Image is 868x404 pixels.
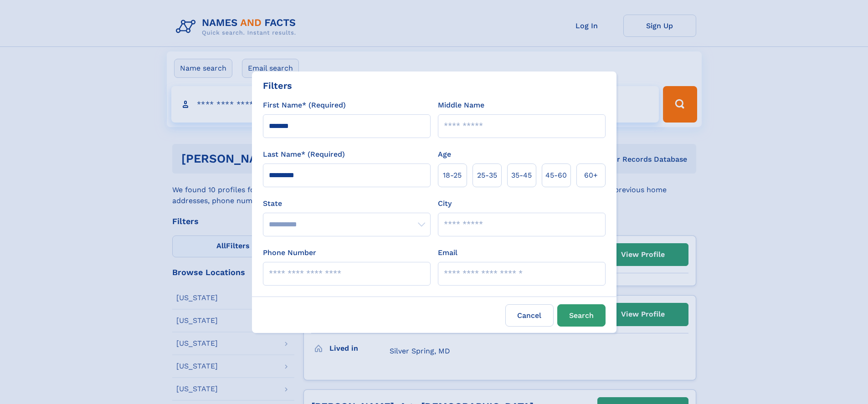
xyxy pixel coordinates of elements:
[505,304,554,327] label: Cancel
[438,149,451,160] label: Age
[438,198,452,209] label: City
[263,149,345,160] label: Last Name* (Required)
[584,170,598,181] span: 60+
[511,170,532,181] span: 35‑45
[545,170,567,181] span: 45‑60
[438,100,484,111] label: Middle Name
[438,247,457,258] label: Email
[263,100,346,111] label: First Name* (Required)
[263,247,316,258] label: Phone Number
[263,198,431,209] label: State
[443,170,462,181] span: 18‑25
[477,170,497,181] span: 25‑35
[557,304,606,327] button: Search
[263,79,292,92] div: Filters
